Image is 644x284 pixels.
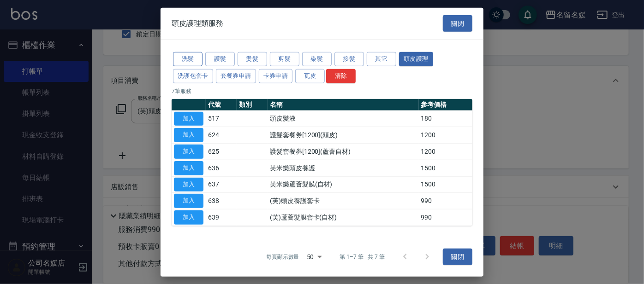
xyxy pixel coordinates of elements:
button: 護髮 [205,52,235,66]
button: 加入 [174,111,203,126]
span: 頭皮護理類服務 [172,19,223,28]
button: 頭皮護理 [399,52,433,66]
td: 639 [206,209,237,226]
button: 加入 [174,210,203,225]
th: 參考價格 [419,99,472,110]
td: 1200 [419,127,472,144]
button: 關閉 [443,248,472,265]
button: 清除 [326,69,356,83]
th: 名稱 [268,99,418,110]
button: 剪髮 [270,52,299,66]
button: 加入 [174,145,203,159]
button: 洗髮 [173,52,203,66]
button: 接髮 [334,52,364,66]
td: 624 [206,127,237,144]
button: 加入 [174,128,203,142]
p: 7 筆服務 [172,87,472,95]
td: 990 [419,193,472,209]
button: 洗護包套卡 [173,69,213,83]
td: 625 [206,143,237,160]
button: 套餐券申請 [216,69,256,83]
p: 每頁顯示數量 [266,253,299,261]
td: 芙米樂頭皮養護 [268,160,418,176]
td: 頭皮髪液 [268,110,418,127]
td: 芙米樂蘆薈髮膜(自材) [268,176,418,193]
td: 護髮套餐券[1200](蘆薈自材) [268,143,418,160]
button: 卡券申請 [259,69,293,83]
td: 1500 [419,176,472,193]
button: 其它 [367,52,396,66]
td: 1200 [419,143,472,160]
td: 636 [206,160,237,176]
th: 代號 [206,99,237,110]
button: 瓦皮 [295,69,325,83]
button: 燙髮 [238,52,267,66]
td: 990 [419,209,472,226]
td: 1500 [419,160,472,176]
td: 517 [206,110,237,127]
td: (芙)蘆薈髮膜套卡(自材) [268,209,418,226]
button: 染髮 [302,52,332,66]
td: 180 [419,110,472,127]
p: 第 1–7 筆 共 7 筆 [340,253,385,261]
th: 類別 [237,99,268,110]
div: 50 [303,244,325,269]
button: 關閉 [443,15,472,32]
button: 加入 [174,194,203,208]
button: 加入 [174,161,203,175]
td: 637 [206,176,237,193]
td: 護髮套餐券[1200](頭皮) [268,127,418,144]
button: 加入 [174,177,203,191]
td: 638 [206,193,237,209]
td: (芙)頭皮養護套卡 [268,193,418,209]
